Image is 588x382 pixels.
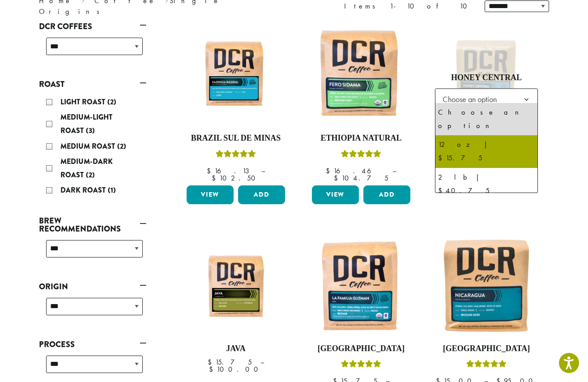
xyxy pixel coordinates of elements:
span: Medium Roast [60,141,117,151]
h4: Brazil Sul De Minas [184,133,287,143]
div: Items 1-10 of 10 [344,1,471,12]
a: Ethiopia NaturalRated 5.00 out of 5 [310,23,413,182]
h4: Java [184,344,287,354]
a: DCR Coffees [39,19,146,34]
span: (1) [108,185,116,195]
img: Nicaragua-12oz-300x300.jpg [435,234,538,337]
span: – [260,357,264,367]
span: $ [208,357,215,367]
div: Rated 5.00 out of 5 [216,149,256,162]
img: Fazenda-Rainha_12oz_Mockup.jpg [184,36,287,113]
span: $ [209,365,217,374]
img: DCR-Fero-Sidama-Coffee-Bag-2019-300x300.png [310,23,413,126]
li: Choose an option [435,103,537,135]
span: Dark Roast [60,185,108,195]
a: Process [39,337,146,352]
h4: [GEOGRAPHIC_DATA] [435,344,538,354]
bdi: 104.75 [334,173,388,183]
span: $ [212,173,219,183]
span: Choose an option [439,90,506,108]
span: $ [326,166,333,176]
div: Rated 5.00 out of 5 [341,149,381,162]
img: DCR-La-Familia-Guzman-Coffee-Bag-300x300.png [310,234,413,337]
button: Add [363,185,410,204]
span: $ [207,166,214,176]
a: Rated 5.00 out of 5 [435,23,538,211]
a: View [312,185,359,204]
a: Brew Recommendations [39,213,146,236]
span: Choose an option [435,88,538,110]
span: (2) [107,97,116,107]
a: Roast [39,77,146,92]
span: – [392,166,396,176]
div: 2 lb | $40.75 [438,171,535,197]
span: (2) [86,170,95,180]
bdi: 100.00 [209,365,262,374]
span: Medium-Light Roast [60,112,112,136]
span: – [261,166,265,176]
div: 12 oz | $15.75 [438,138,535,165]
div: Brew Recommendations [39,236,146,268]
span: Light Roast [60,97,107,107]
a: Brazil Sul De MinasRated 5.00 out of 5 [184,23,287,182]
button: Add [238,185,285,204]
div: Origin [39,294,146,326]
a: Origin [39,279,146,294]
span: $ [334,173,341,183]
div: Rated 5.00 out of 5 [466,359,507,372]
bdi: 15.75 [208,357,252,367]
span: Medium-Dark Roast [60,156,113,180]
a: View [187,185,234,204]
bdi: 102.50 [212,173,260,183]
div: DCR Coffees [39,34,146,66]
h4: [GEOGRAPHIC_DATA] [310,344,413,354]
h4: Ethiopia Natural [310,133,413,143]
bdi: 16.13 [207,166,253,176]
div: Rated 4.83 out of 5 [341,359,381,372]
div: Roast [39,92,146,202]
img: 12oz_DCR_Java_StockImage_1200pxX1200px.jpg [184,234,287,337]
h4: Honey Central [435,73,538,83]
span: (2) [117,141,126,151]
span: (3) [86,125,95,136]
bdi: 16.46 [326,166,384,176]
